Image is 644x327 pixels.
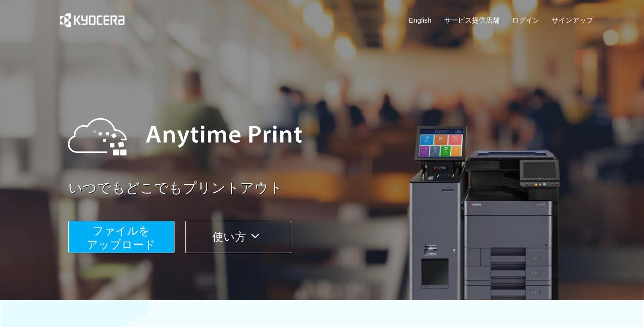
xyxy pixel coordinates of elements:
[552,15,593,25] a: サインアップ
[87,224,156,251] span: ファイルを ​​アップロード
[409,15,432,25] a: English
[68,221,175,253] button: ファイルを​​アップロード
[185,221,291,253] button: 使い方
[444,15,500,25] a: サービス提供店舗
[68,178,599,198] a: いつでもどこでもプリントアウト
[512,15,540,25] a: ログイン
